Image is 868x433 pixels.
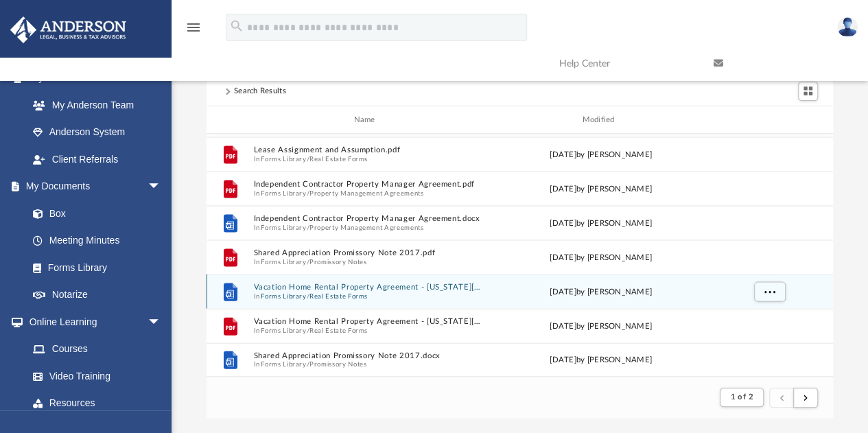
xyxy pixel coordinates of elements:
div: Name [253,114,480,126]
span: / [307,223,309,232]
a: My Anderson Team [19,91,168,119]
div: [DATE] by [PERSON_NAME] [487,320,715,332]
button: Forms Library [261,223,306,232]
button: Forms Library [261,189,306,198]
img: Anderson Advisors Platinum Portal [6,16,130,43]
span: / [307,360,309,368]
a: My Documentsarrow_drop_down [10,173,175,200]
span: arrow_drop_down [148,308,175,336]
span: In [253,326,481,335]
button: Switch to Grid View [798,82,819,101]
span: In [253,223,481,232]
button: Independent Contractor Property Manager Agreement.pdf [253,179,481,188]
button: Vacation Home Rental Property Agreement - [US_STATE][GEOGRAPHIC_DATA]pdf [253,316,481,325]
span: / [307,292,309,301]
a: Video Training [19,362,168,390]
button: Shared Appreciation Promissory Note 2017.docx [253,351,481,360]
button: Forms Library [261,360,306,368]
i: menu [185,19,202,36]
a: Anderson System [19,119,175,146]
button: 1 of 2 [720,388,763,407]
button: Independent Contractor Property Manager Agreement.docx [253,213,481,222]
span: / [307,326,309,335]
div: Search Results [234,85,286,97]
span: / [307,257,309,266]
img: User Pic [837,17,858,37]
a: Online Learningarrow_drop_down [10,308,175,336]
a: Client Referrals [19,145,175,173]
a: Notarize [19,281,175,309]
button: Forms Library [261,326,306,335]
span: In [253,154,481,163]
div: Modified [486,114,714,126]
a: Courses [19,336,175,363]
button: Forms Library [261,292,306,301]
button: Property Management Agreements [309,223,424,232]
div: grid [207,134,833,376]
button: Real Estate Forms [309,326,368,335]
button: Property Management Agreements [309,189,424,198]
div: id [213,114,247,126]
a: menu [185,26,202,36]
button: More options [753,281,785,302]
div: [DATE] by [PERSON_NAME] [487,148,715,161]
a: Box [19,200,168,227]
span: / [307,154,309,163]
button: Promissory Notes [309,257,366,266]
span: In [253,292,481,301]
i: search [229,19,244,34]
span: arrow_drop_down [148,173,175,201]
span: In [253,360,481,368]
div: [DATE] by [PERSON_NAME] [487,217,715,229]
a: Meeting Minutes [19,227,175,255]
button: Forms Library [261,257,306,266]
button: Forms Library [261,154,306,163]
div: [DATE] by [PERSON_NAME] [487,285,715,298]
a: Help Center [549,36,703,91]
div: [DATE] by [PERSON_NAME] [487,251,715,264]
div: [DATE] by [PERSON_NAME] [487,353,715,366]
button: Real Estate Forms [309,154,368,163]
button: Lease Assignment and Assumption.pdf [253,145,481,154]
div: id [720,114,817,126]
span: In [253,257,481,266]
span: In [253,189,481,198]
a: Forms Library [19,254,168,281]
button: Vacation Home Rental Property Agreement - [US_STATE][GEOGRAPHIC_DATA]docx [253,282,481,291]
div: [DATE] by [PERSON_NAME] [487,183,715,195]
a: Resources [19,390,175,417]
button: Real Estate Forms [309,292,368,301]
span: / [307,189,309,198]
button: Promissory Notes [309,360,366,368]
button: Shared Appreciation Promissory Note 2017.pdf [253,248,481,257]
